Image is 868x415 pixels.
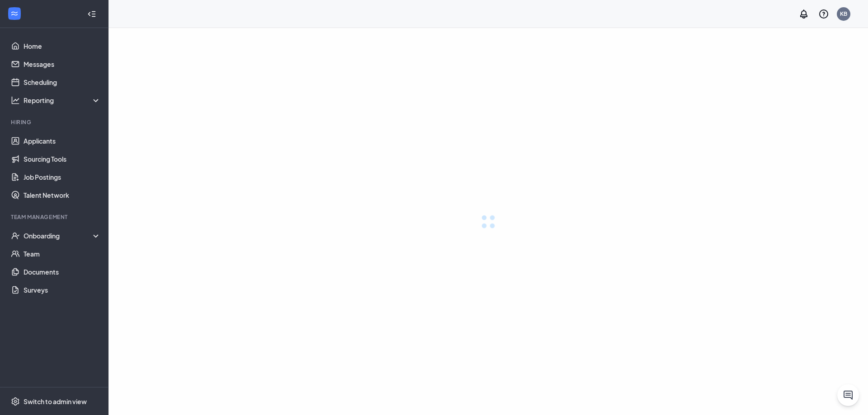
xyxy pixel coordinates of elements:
[11,118,99,126] div: Hiring
[24,132,101,150] a: Applicants
[840,10,847,18] div: KB
[24,281,101,299] a: Surveys
[24,397,87,406] div: Switch to admin view
[24,263,101,281] a: Documents
[24,186,101,204] a: Talent Network
[87,9,96,19] svg: Collapse
[10,9,19,18] svg: WorkstreamLogo
[11,397,20,406] svg: Settings
[24,37,101,55] a: Home
[11,96,20,105] svg: Analysis
[24,150,101,168] a: Sourcing Tools
[24,73,101,91] a: Scheduling
[837,384,859,406] button: ChatActive
[11,213,99,221] div: Team Management
[24,96,101,105] div: Reporting
[818,9,829,19] svg: QuestionInfo
[24,55,101,73] a: Messages
[843,390,854,401] svg: ChatActive
[11,231,20,240] svg: UserCheck
[24,231,101,240] div: Onboarding
[798,9,809,19] svg: Notifications
[24,245,101,263] a: Team
[24,168,101,186] a: Job Postings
